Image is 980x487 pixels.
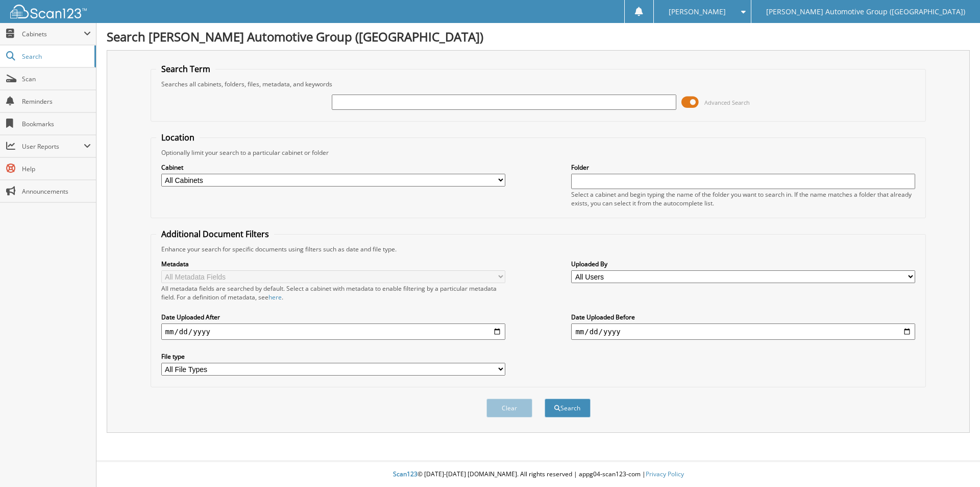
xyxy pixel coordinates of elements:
[646,470,684,478] a: Privacy Policy
[156,148,921,157] div: Optionally limit your search to a particular cabinet or folder
[571,313,915,321] label: Date Uploaded Before
[268,293,282,302] a: here
[22,120,91,128] span: Bookmarks
[10,5,87,18] img: scan123-logo-white.svg
[22,52,89,61] span: Search
[156,228,274,240] legend: Additional Document Filters
[22,30,84,38] span: Cabinets
[704,99,750,106] span: Advanced Search
[766,9,965,15] span: [PERSON_NAME] Automotive Group ([GEOGRAPHIC_DATA])
[161,284,505,302] div: All metadata fields are searched by default. Select a cabinet with metadata to enable filtering b...
[486,399,532,418] button: Clear
[107,28,970,45] h1: Search [PERSON_NAME] Automotive Group ([GEOGRAPHIC_DATA])
[156,245,921,253] div: Enhance your search for specific documents using filters such as date and file type.
[96,462,980,487] div: © [DATE]-[DATE] [DOMAIN_NAME]. All rights reserved | appg04-scan123-com |
[156,63,215,75] legend: Search Term
[161,313,505,321] label: Date Uploaded After
[161,163,505,172] label: Cabinet
[161,352,505,361] label: File type
[393,470,418,478] span: Scan123
[161,323,505,340] input: start
[22,142,84,151] span: User Reports
[571,163,915,172] label: Folder
[156,132,200,143] legend: Location
[156,80,921,88] div: Searches all cabinets, folders, files, metadata, and keywords
[22,97,91,106] span: Reminders
[571,323,915,340] input: end
[22,187,91,196] span: Announcements
[161,260,505,268] label: Metadata
[22,165,91,173] span: Help
[571,190,915,207] div: Select a cabinet and begin typing the name of the folder you want to search in. If the name match...
[545,399,591,418] button: Search
[571,260,915,268] label: Uploaded By
[22,75,91,83] span: Scan
[669,9,726,15] span: [PERSON_NAME]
